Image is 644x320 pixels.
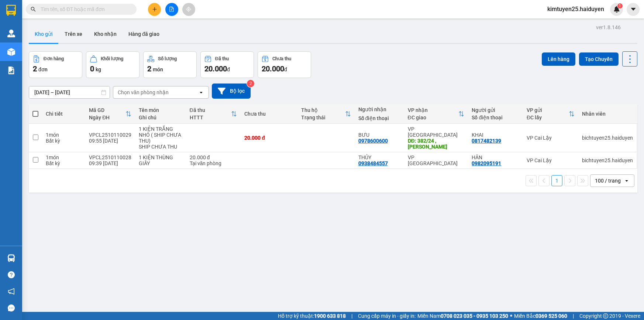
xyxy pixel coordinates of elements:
span: ⚪️ [510,314,512,317]
span: copyright [603,313,608,319]
button: Trên xe [59,25,88,43]
div: 20.000 đ [244,135,294,141]
div: BƯU [358,132,400,138]
div: Thu hộ [301,107,345,113]
div: VPCL2510110028 [89,154,131,160]
div: Nhân viên [582,111,633,117]
button: Bộ lọc [212,84,251,99]
button: Lên hàng [542,52,575,66]
div: Tên món [139,107,182,113]
img: solution-icon [7,67,15,74]
div: ver 1.8.146 [596,23,621,31]
span: caret-down [630,6,637,13]
th: Toggle SortBy [186,104,241,124]
img: warehouse-icon [7,48,15,56]
div: Ghi chú [139,115,182,120]
div: VP gửi [527,107,569,113]
div: SHIP CHƯA THU [139,144,182,150]
div: 1 món [46,132,82,138]
div: VP [GEOGRAPHIC_DATA] [408,126,465,138]
button: plus [148,3,161,16]
div: Bất kỳ [46,160,82,166]
div: 0938484557 [358,160,388,166]
button: Kho nhận [88,25,123,43]
div: Đơn hàng [44,56,64,61]
th: Toggle SortBy [297,104,354,124]
th: Toggle SortBy [85,104,135,124]
div: KHAI [472,132,519,138]
th: Toggle SortBy [404,104,468,124]
div: 0982095191 [472,160,501,166]
button: file-add [165,3,178,16]
span: đ [227,67,230,72]
img: logo-vxr [6,5,16,16]
strong: 1900 633 818 [314,313,346,319]
th: Toggle SortBy [523,104,578,124]
button: Khối lượng0kg [86,51,140,78]
button: 1 [551,175,562,186]
div: Đã thu [215,56,229,61]
sup: 2 [247,80,254,87]
button: aim [182,3,195,16]
span: 0 [90,64,94,73]
div: 1 KIỆN TRẮNG NHỎ ( SHIP CHƯA THU) [139,126,182,144]
img: icon-new-feature [613,6,620,13]
span: notification [8,288,15,295]
svg: open [198,89,204,95]
div: Người gửi [472,107,519,113]
div: Mã GD [89,107,125,113]
span: đơn [38,67,48,72]
div: Chọn văn phòng nhận [118,89,169,96]
div: HTTT [190,115,231,120]
span: món [153,67,163,72]
button: Đã thu20.000đ [200,51,254,78]
span: Hỗ trợ kỹ thuật: [278,312,346,320]
span: message [8,304,15,312]
span: 2 [33,64,37,73]
span: question-circle [8,271,15,278]
button: Kho gửi [29,25,59,43]
div: 0817482139 [472,138,501,144]
img: warehouse-icon [7,30,15,37]
sup: 1 [617,3,623,8]
strong: 0708 023 035 - 0935 103 250 [441,313,508,319]
span: search [31,7,36,12]
span: kimtuyen25.haiduyen [541,4,610,14]
span: | [351,312,352,320]
div: Số điện thoại [472,115,519,120]
span: kg [96,67,101,72]
input: Select a date range. [29,86,110,98]
div: ĐC lấy [527,115,569,120]
span: 20.000 [204,64,227,73]
span: 2 [147,64,151,73]
div: Tại văn phòng [190,160,237,166]
button: Chưa thu20.000đ [258,51,311,78]
div: VP Cai Lậy [527,135,575,141]
span: Miền Bắc [514,312,567,320]
button: Hàng đã giao [123,25,165,43]
div: Chi tiết [46,111,82,117]
div: HÂN [472,154,519,160]
div: 100 / trang [595,177,621,184]
span: Miền Nam [417,312,508,320]
input: Tìm tên, số ĐT hoặc mã đơn [41,5,128,13]
div: DĐ: 382/24 , LÊ HỒNG PHONG [408,138,465,150]
div: 20.000 đ [190,154,237,160]
img: warehouse-icon [7,254,15,262]
button: Đơn hàng2đơn [29,51,82,78]
div: Đã thu [190,107,231,113]
button: Số lượng2món [143,51,197,78]
div: 09:39 [DATE] [89,160,131,166]
div: Số lượng [158,56,177,61]
div: VP nhận [408,107,459,113]
span: plus [152,7,157,12]
div: Chưa thu [244,111,294,117]
span: Cung cấp máy in - giấy in: [358,312,416,320]
div: VPCL2510110029 [89,132,131,138]
div: Người nhận [358,106,400,112]
span: file-add [169,7,174,12]
div: 09:55 [DATE] [89,138,131,144]
div: bichtuyen25.haiduyen [582,135,633,141]
div: 0978600600 [358,138,388,144]
div: Khối lượng [101,56,123,61]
